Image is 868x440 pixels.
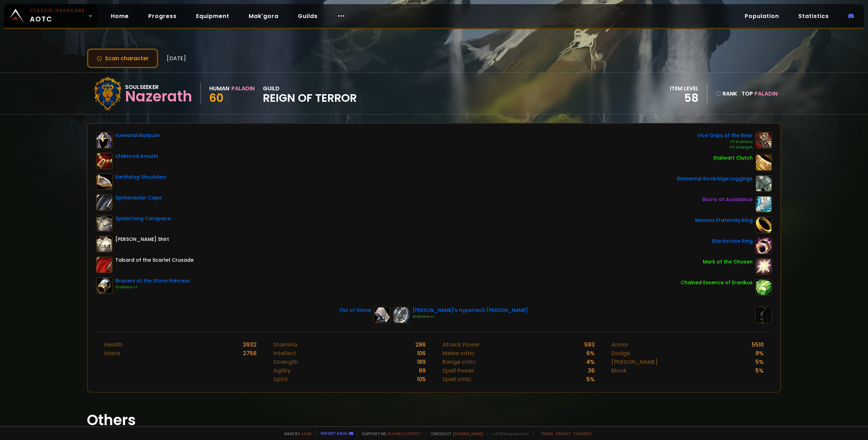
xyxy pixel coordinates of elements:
a: Equipment [191,9,235,23]
span: 60 [209,90,223,106]
img: item-17713 [755,237,772,254]
div: +11 Stamina [697,139,753,145]
img: item-17943 [374,307,390,323]
div: guild [263,84,357,103]
div: 286 [415,340,426,349]
span: Made by [280,431,311,436]
img: item-17711 [755,175,772,192]
div: Chained Essence of Eranikus [681,279,753,286]
div: Vice Grips of the Bear [697,132,753,139]
img: item-9533 [755,217,772,233]
div: [PERSON_NAME]'s Hypertech [PERSON_NAME] [413,307,528,314]
a: a fan [301,431,311,436]
div: [PERSON_NAME] Shirt [115,236,169,243]
a: Consent [574,431,592,436]
a: Population [739,9,785,23]
div: Range critic [442,358,476,366]
img: item-9641 [96,153,113,169]
div: 5 % [755,366,764,375]
div: 36 [588,366,595,375]
img: item-11632 [96,173,113,190]
div: Stamina [273,340,297,349]
a: Terms [540,431,553,436]
div: Mark of the Chosen [703,258,753,266]
div: Armor [611,340,629,349]
div: Attack Power [442,340,480,349]
div: +11 Strength [697,145,753,150]
div: 6 % [586,349,595,358]
a: Report a bug [321,431,348,436]
img: item-10455 [755,279,772,296]
div: Stalwart Clutch [713,154,753,162]
small: Classic Hardcore [30,8,85,14]
div: Nazerath [125,91,192,102]
div: Earthslag Shoulders [115,173,166,181]
img: item-17718 [393,307,410,323]
div: Tabard of the Scarlet Crusade [115,257,194,264]
div: rank [716,89,737,98]
a: Progress [143,9,182,23]
span: [DATE] [167,54,186,63]
img: item-12115 [755,154,772,171]
div: Strength [273,358,298,366]
div: item level [670,84,699,93]
img: item-17714 [96,277,113,294]
span: v. d752d5 - production [487,431,529,436]
a: Classic HardcoreAOTC [4,4,97,28]
div: 5 % [755,358,764,366]
a: Statistics [793,9,834,23]
div: 58 [670,93,699,103]
div: Soulseeker [125,83,192,91]
div: Boots of Avoidance [702,196,753,203]
img: item-23192 [96,257,113,273]
div: Blackstone Ring [712,237,753,245]
div: Human [209,84,229,93]
div: 4 % [586,358,595,366]
div: Agility [273,366,291,375]
span: Reign of Terror [263,93,357,103]
div: Stamina +1 [115,285,190,290]
div: 106 [417,349,426,358]
div: Elemental Rockridge Leggings [677,175,753,182]
a: Home [105,9,134,23]
span: Paladin [754,90,778,98]
div: Icemetal Barbute [115,132,160,139]
div: Melee critic [442,349,475,358]
img: item-10763 [96,132,113,149]
div: Masons Fraternity Ring [695,217,753,224]
div: 5510 [752,340,764,349]
div: Spiderfang Carapace [115,215,171,222]
img: item-11623 [96,194,113,211]
div: Spell critic [442,375,471,384]
div: 2756 [243,349,257,358]
div: 3932 [243,340,257,349]
button: Scan character [87,48,158,68]
div: 593 [584,340,595,349]
span: Support me, [357,431,422,436]
img: item-14549 [755,196,772,213]
a: Buy me a coffee [388,431,422,436]
div: Block [611,366,627,375]
div: Spritecaster Cape [115,194,162,201]
h1: Others [87,409,781,431]
a: Mak'gora [243,9,284,23]
span: AOTC [30,8,85,24]
div: Dodge [611,349,630,358]
div: 8 % [755,349,764,358]
img: item-17774 [755,258,772,275]
img: item-11633 [96,215,113,232]
a: Guilds [292,9,323,23]
div: Spell Power [442,366,474,375]
div: Lifeblood Amulet [115,153,158,160]
div: 5 % [586,375,595,384]
div: [PERSON_NAME] [611,358,658,366]
div: Health [104,340,123,349]
div: Top [742,89,778,98]
div: Spirit [273,375,288,384]
div: 105 [417,375,426,384]
img: item-45 [96,236,113,252]
div: Fist of Stone [340,307,371,314]
img: item-9640 [755,132,772,149]
div: Bracers of the Stone Princess [115,277,190,285]
div: Paladin [231,84,255,93]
